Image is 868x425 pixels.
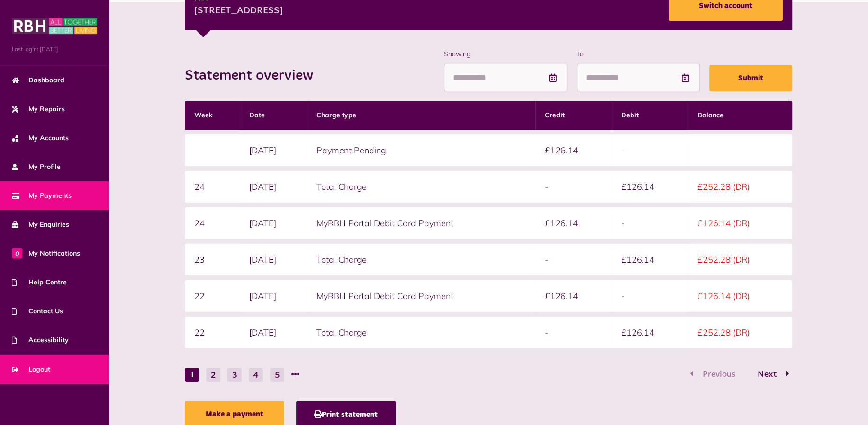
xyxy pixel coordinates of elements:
label: Showing [444,49,567,59]
td: £252.28 (DR) [688,171,792,203]
td: Total Charge [307,171,535,203]
span: 0 [12,248,22,258]
td: Payment Pending [307,134,535,166]
span: Dashboard [12,75,64,85]
button: Go to page 5 [270,368,284,382]
td: £126.14 [535,207,612,239]
td: £126.14 [612,171,688,203]
label: To [577,49,700,59]
th: Credit [535,101,612,130]
td: [DATE] [240,171,307,203]
td: [DATE] [240,244,307,275]
span: My Enquiries [12,220,69,230]
td: £126.14 (DR) [688,207,792,239]
th: Balance [688,101,792,130]
td: £126.14 [535,134,612,166]
td: £126.14 [535,280,612,312]
td: - [535,171,612,203]
button: Go to page 2 [206,368,220,382]
td: - [612,134,688,166]
span: Accessibility [12,335,69,345]
button: Go to page 4 [249,368,263,382]
span: Last login: [DATE] [12,45,97,53]
span: Logout [12,364,50,374]
span: My Payments [12,191,72,201]
button: Go to page 2 [748,368,792,381]
img: MyRBH [12,17,97,35]
td: Total Charge [307,317,535,348]
td: - [535,317,612,348]
span: Contact Us [12,306,63,316]
td: [DATE] [240,134,307,166]
td: - [535,244,612,275]
td: [DATE] [240,280,307,312]
td: [DATE] [240,317,307,348]
h2: Statement overview [185,67,323,84]
th: Week [185,101,240,130]
td: [DATE] [240,207,307,239]
th: Debit [612,101,688,130]
button: Submit [709,65,792,91]
td: - [612,207,688,239]
th: Date [240,101,307,130]
td: £252.28 (DR) [688,317,792,348]
td: MyRBH Portal Debit Card Payment [307,280,535,312]
td: - [612,280,688,312]
td: £126.14 [612,317,688,348]
span: My Accounts [12,133,69,143]
td: 24 [185,207,240,239]
span: Next [750,370,784,379]
button: Go to page 3 [227,368,242,382]
td: 22 [185,280,240,312]
td: 24 [185,171,240,203]
td: 22 [185,317,240,348]
td: £126.14 [612,244,688,275]
span: My Repairs [12,104,65,114]
span: Help Centre [12,277,67,287]
td: £252.28 (DR) [688,244,792,275]
td: MyRBH Portal Debit Card Payment [307,207,535,239]
td: £126.14 (DR) [688,280,792,312]
span: My Notifications [12,248,80,258]
div: [STREET_ADDRESS] [194,4,283,18]
td: Total Charge [307,244,535,275]
span: My Profile [12,162,61,172]
td: 23 [185,244,240,275]
th: Charge type [307,101,535,130]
